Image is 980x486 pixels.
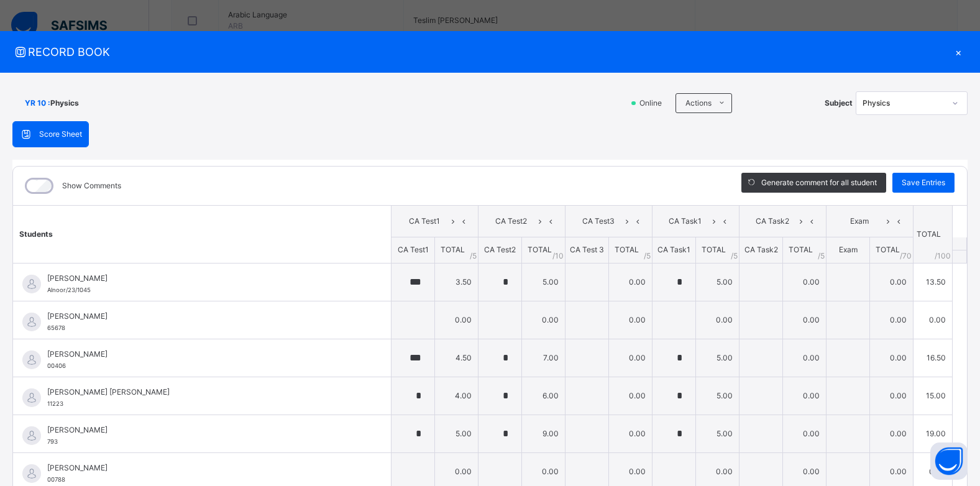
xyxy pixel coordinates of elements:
img: default.svg [22,275,41,293]
span: TOTAL [789,245,813,254]
td: 0.00 [870,339,914,377]
span: TOTAL [528,245,552,254]
span: Exam [839,245,858,254]
span: CA Task2 [744,245,778,254]
td: 0.00 [696,301,740,339]
span: 00406 [47,362,66,369]
span: [PERSON_NAME] [47,424,363,436]
td: 19.00 [914,415,953,452]
span: CA Test3 [575,216,621,227]
td: 0.00 [783,415,827,452]
td: 0.00 [609,415,653,452]
span: RECORD BOOK [12,44,949,60]
td: 4.50 [435,339,479,377]
td: 0.00 [870,301,914,339]
span: Score Sheet [39,129,82,140]
td: 4.00 [435,377,479,415]
td: 9.00 [522,415,566,452]
span: Alnoor/23/1045 [47,287,91,293]
span: / 5 [818,250,825,262]
img: default.svg [22,464,41,483]
span: CA Test1 [401,216,447,227]
td: 0.00 [783,263,827,301]
th: TOTAL [914,206,953,264]
td: 0.00 [870,263,914,301]
td: 5.00 [435,415,479,452]
span: 11223 [47,400,63,407]
img: default.svg [22,388,41,407]
td: 5.00 [522,263,566,301]
span: / 70 [900,250,912,262]
span: /100 [935,250,951,262]
span: CA Task1 [662,216,708,227]
span: 793 [47,438,58,445]
td: 0.00 [609,263,653,301]
span: CA Task2 [749,216,795,227]
img: default.svg [22,351,41,369]
span: Save Entries [902,177,945,188]
span: / 5 [731,250,738,262]
td: 0.00 [870,415,914,452]
td: 3.50 [435,263,479,301]
td: 16.50 [914,339,953,377]
span: Subject [825,98,853,109]
span: TOTAL [615,245,639,254]
td: 13.50 [914,263,953,301]
span: [PERSON_NAME] [47,311,363,322]
td: 0.00 [783,339,827,377]
td: 7.00 [522,339,566,377]
span: [PERSON_NAME] [47,273,363,284]
td: 0.00 [783,377,827,415]
span: / 5 [470,250,477,262]
span: Exam [836,216,882,227]
td: 0.00 [522,301,566,339]
span: CA Task1 [657,245,690,254]
span: 00788 [47,476,65,483]
td: 5.00 [696,339,740,377]
img: default.svg [22,426,41,445]
span: [PERSON_NAME] [47,349,363,360]
img: default.svg [22,313,41,331]
td: 0.00 [870,377,914,415]
td: 5.00 [696,415,740,452]
span: Generate comment for all student [761,177,877,188]
span: Physics [50,98,79,109]
span: [PERSON_NAME] [PERSON_NAME] [47,387,363,398]
td: 5.00 [696,263,740,301]
span: 65678 [47,324,65,331]
span: TOTAL [441,245,465,254]
td: 0.00 [609,339,653,377]
td: 5.00 [696,377,740,415]
span: CA Test1 [398,245,429,254]
td: 0.00 [609,377,653,415]
td: 6.00 [522,377,566,415]
span: TOTAL [702,245,726,254]
td: 15.00 [914,377,953,415]
span: CA Test2 [488,216,534,227]
span: YR 10 : [25,98,50,109]
span: Students [19,229,53,239]
span: Actions [685,98,712,109]
td: 0.00 [609,301,653,339]
span: CA Test 3 [570,245,604,254]
td: 0.00 [435,301,479,339]
span: Online [638,98,669,109]
button: Open asap [930,442,968,480]
td: 0.00 [914,301,953,339]
span: / 5 [644,250,651,262]
span: CA Test2 [484,245,516,254]
td: 0.00 [783,301,827,339]
label: Show Comments [62,180,121,191]
div: × [949,44,968,60]
div: Physics [863,98,945,109]
span: [PERSON_NAME] [47,462,363,474]
span: TOTAL [876,245,900,254]
span: / 10 [552,250,564,262]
